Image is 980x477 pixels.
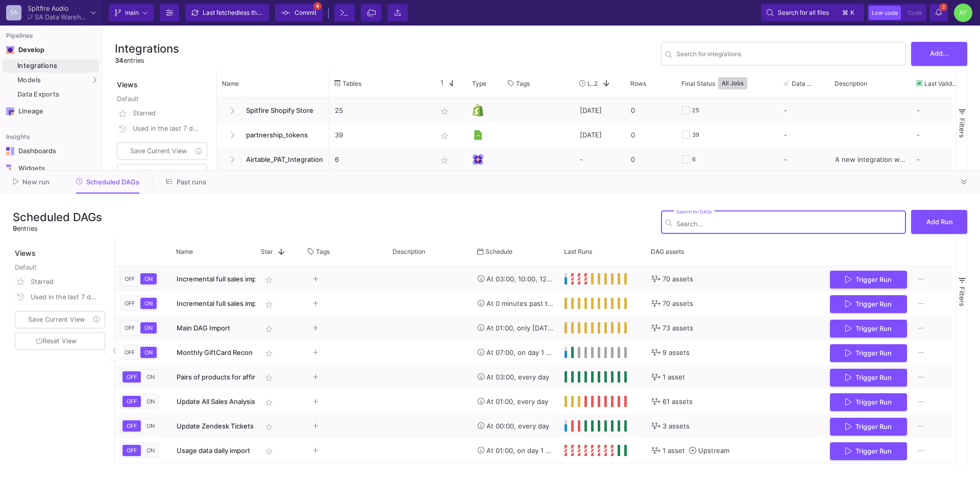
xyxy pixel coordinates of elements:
button: ON [144,445,157,456]
span: 70 assets [663,267,693,291]
div: - [784,148,824,171]
span: Rows [630,80,646,87]
span: Filters [958,287,966,306]
span: Add... [930,50,949,57]
span: Trigger Run [855,300,892,307]
div: Last fetched [203,5,264,20]
div: Used in the last 7 days [133,121,201,136]
span: 1 [436,79,444,88]
div: AY [954,4,972,22]
button: Trigger Run [830,295,907,313]
div: Widgets [18,164,85,173]
button: ⌘k [839,7,859,19]
button: Save Current View [15,311,105,328]
span: Low code [872,9,898,16]
button: Reset View [15,332,105,350]
span: Name [222,80,239,87]
span: Trigger Run [855,398,892,406]
button: Reset View [117,164,207,182]
span: ON [142,324,155,331]
span: Trigger Run [855,349,892,356]
div: Data Exports [17,90,96,99]
div: Used in the last 7 days [31,290,99,305]
div: At 01:00, on day 1 of the month, only in January [478,439,553,463]
span: 2 [594,80,598,87]
span: Upstream [698,439,729,463]
p: 39 [335,123,426,147]
span: Past runs [177,178,206,186]
button: Trigger Run [830,344,907,362]
div: [DATE] [574,123,625,147]
h3: Integrations [115,42,179,55]
span: 3 assets [663,414,690,438]
span: Tables [342,80,361,87]
img: Navigation icon [6,46,14,54]
button: Trigger Run [830,442,907,460]
div: - [784,99,824,122]
span: ON [142,300,155,307]
span: Main DAG Import [177,324,230,332]
button: Trigger Run [830,418,907,436]
div: 0 [625,123,676,147]
h3: Scheduled DAGs [13,210,102,224]
span: OFF [122,300,137,307]
div: - [911,147,972,172]
button: OFF [122,396,141,407]
button: New run [1,174,62,190]
button: OFF [122,273,137,284]
span: OFF [125,373,139,380]
span: Name [176,248,193,255]
div: - [911,123,972,147]
span: ON [142,349,155,356]
div: 25 [692,99,699,123]
img: Navigation icon [6,147,14,155]
button: All Jobs [718,77,747,89]
div: Default [117,94,209,106]
span: OFF [122,275,137,282]
div: 39 [692,123,699,147]
a: Data Exports [3,88,99,101]
input: Search for name, tables, ... [676,52,901,59]
span: 61 assets [663,390,693,414]
div: - [911,98,972,123]
button: OFF [122,445,141,456]
button: Scheduled DAGs [64,174,152,190]
p: 6 [335,148,426,172]
span: 34 [115,57,124,64]
span: Reset View [138,169,179,176]
button: Starred [13,274,107,290]
div: Dashboards [18,147,85,155]
mat-icon: star_border [438,130,451,142]
button: Trigger Run [830,393,907,411]
span: Spitfire Shopify Store [240,99,324,123]
span: Update All Sales Analysis Tables [177,397,277,406]
div: At 01:00, only [DATE] [478,316,553,340]
span: Scheduled DAGs [86,178,139,186]
span: k [850,7,854,19]
div: Press SPACE to select this row. [115,389,952,414]
div: Press SPACE to select this row. [115,438,952,463]
div: At 03:00, every day [478,365,553,389]
button: Used in the last 7 days [115,121,209,136]
div: SA Data Warehouse [35,14,87,20]
mat-icon: star_border [263,298,275,310]
span: ON [144,422,157,430]
span: Description [835,80,867,87]
button: OFF [122,322,137,333]
a: Navigation iconDashboards [3,143,99,159]
span: New run [22,178,50,186]
div: Press SPACE to select this row. [115,414,952,438]
div: Press SPACE to select this row. [115,365,952,389]
a: Navigation iconLineage [3,103,99,120]
button: Last fetchedless than a minute ago [185,4,269,21]
span: Trigger Run [855,373,892,381]
div: At 00:00, every day [478,414,553,438]
span: Schedule [485,248,512,255]
span: OFF [122,324,137,331]
span: OFF [125,398,139,405]
span: ON [144,447,157,454]
span: less than a minute ago [238,9,302,16]
button: Save Current View [117,142,207,160]
div: At 0 minutes past the hour, every 4 hours, between 08:00 and 20:59, only [DATE] [478,292,553,316]
span: Reset View [36,337,77,345]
